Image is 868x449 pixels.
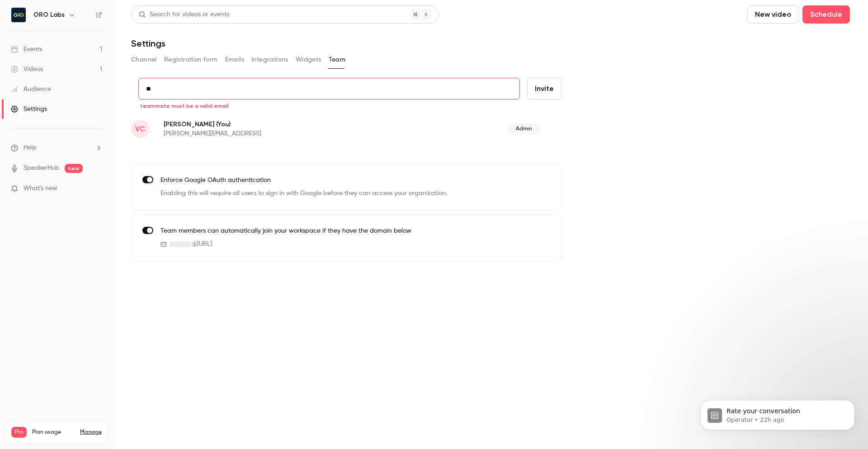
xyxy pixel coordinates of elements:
span: (You) [214,119,231,129]
p: Enabling this will require all users to sign in with Google before they can access your organizat... [160,189,447,198]
img: ORO Labs [11,8,26,22]
span: VC [135,124,145,134]
h6: ORO Labs [33,10,65,19]
span: new [65,164,83,173]
iframe: Intercom notifications message [687,381,868,444]
h1: Settings [131,38,165,49]
button: Team [329,53,346,67]
div: Videos [11,65,43,74]
span: Help [24,143,37,153]
div: Search for videos or events [139,10,229,19]
button: Invite [527,78,561,100]
button: New video [747,5,799,24]
a: Manage [80,429,102,436]
span: What's new [24,184,57,193]
button: Registration form [164,53,218,67]
div: Audience [11,85,51,94]
p: [PERSON_NAME][EMAIL_ADDRESS] [164,129,385,138]
a: SpeakerHub [24,163,59,173]
p: Team members can automatically join your workspace if they have the domain below [160,226,411,236]
li: help-dropdown-opener [11,143,102,153]
div: Events [11,45,42,54]
div: Settings [11,105,47,114]
button: Widgets [296,53,321,67]
button: Emails [225,53,244,67]
span: @ [URL] [192,239,212,249]
p: Enforce Google OAuth authentication [160,176,447,185]
button: Channel [131,53,157,67]
span: teammate must be a valid email [140,102,229,110]
button: Schedule [802,5,850,24]
span: Admin [508,124,540,134]
span: Pro [11,427,27,438]
p: [PERSON_NAME] [164,119,385,129]
span: Plan usage [32,429,75,436]
button: Integrations [251,53,288,67]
